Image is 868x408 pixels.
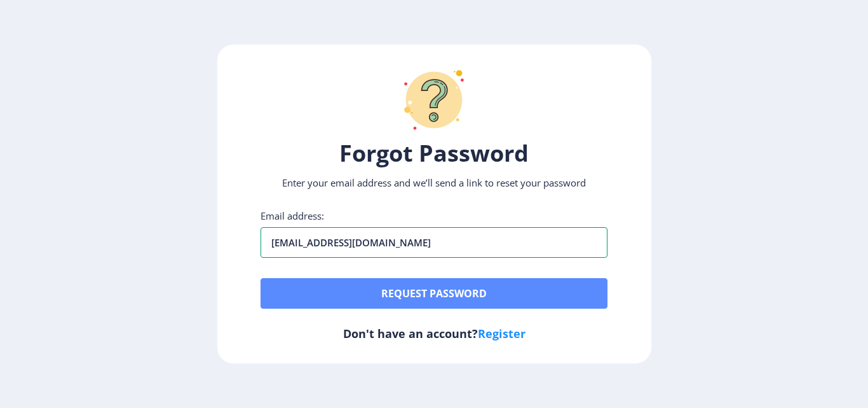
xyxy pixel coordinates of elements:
button: Request password [261,278,607,309]
img: question-mark [396,62,472,138]
p: Enter your email address and we’ll send a link to reset your password [261,176,607,189]
h1: Forgot Password [261,138,607,169]
label: Email address: [261,209,324,222]
h6: Don't have an account? [261,326,607,341]
a: Register [478,326,526,341]
input: Email address [261,227,607,258]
